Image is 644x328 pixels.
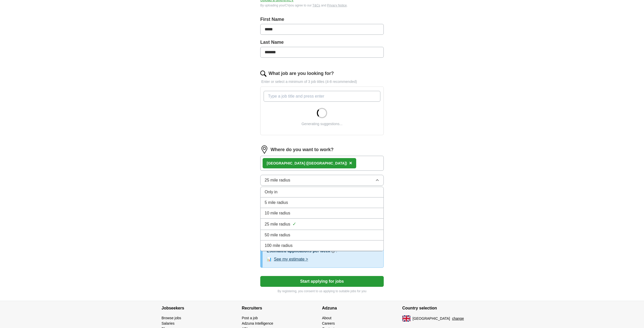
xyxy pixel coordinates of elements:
[260,276,384,287] button: Start applying for jobs
[265,232,290,238] span: 50 mile radius
[265,177,290,183] span: 25 mile radius
[260,71,266,77] img: search.png
[402,301,482,315] h4: Country selection
[292,221,296,228] span: ✓
[260,79,384,84] p: Enter or select a minimum of 3 job titles (4-8 recommended)
[349,160,352,166] span: ×
[271,146,334,153] label: Where do you want to work?
[260,16,384,23] label: First Name
[260,145,269,154] img: location.png
[322,321,335,325] a: Careers
[162,316,181,320] a: Browse jobs
[260,3,384,8] div: By uploading your CV you agree to our and .
[242,321,273,325] a: Adzuna Intelligence
[260,289,384,294] p: By registering, you consent to us applying to suitable jobs for you
[267,161,347,166] div: [GEOGRAPHIC_DATA] ([GEOGRAPHIC_DATA])
[413,316,450,321] span: [GEOGRAPHIC_DATA]
[264,91,380,102] input: Type a job title and press enter
[265,243,293,249] span: 100 mile radius
[265,189,278,195] span: Only in
[265,210,290,216] span: 10 mile radius
[274,256,308,262] button: See my estimate >
[402,315,410,322] img: UK flag
[322,316,332,320] a: About
[312,4,320,7] a: T&Cs
[260,175,384,186] button: 25 mile radius
[349,159,352,167] button: ×
[301,121,343,127] div: Generating suggestions...
[265,221,290,227] span: 25 mile radius
[242,316,258,320] a: Post a job
[265,200,288,206] span: 5 mile radius
[452,316,464,321] button: change
[260,39,384,46] label: Last Name
[267,256,272,262] span: 📊
[327,4,347,7] a: Privacy Notice
[269,70,334,77] label: What job are you looking for?
[162,321,175,325] a: Salaries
